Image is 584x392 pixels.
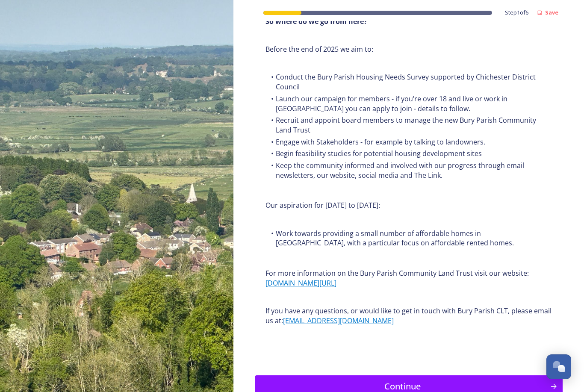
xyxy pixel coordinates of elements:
[265,17,367,26] strong: So where do we go from here?
[545,9,558,16] strong: Save
[546,354,571,379] button: Open Chat
[283,316,394,325] a: [EMAIL_ADDRESS][DOMAIN_NAME]
[265,115,552,135] li: Recruit and appoint board members to manage the new Bury Parish Community Land Trust
[265,278,336,288] a: [DOMAIN_NAME][URL]
[265,149,552,159] li: Begin feasibility studies for potential housing development sites
[265,137,552,147] li: Engage with Stakeholders - for example by talking to landowners.
[265,44,552,54] p: Before the end of 2025 we aim to:
[505,9,528,17] span: Step 1 of 6
[265,200,552,210] p: Our aspiration for [DATE] to [DATE]:
[265,72,552,91] li: Conduct the Bury Parish Housing Needs Survey supported by Chichester District Council
[265,268,552,288] p: For more information on the Bury Parish Community Land Trust visit our website:
[265,94,552,113] li: Launch our campaign for members - if you’re over 18 and live or work in [GEOGRAPHIC_DATA] you can...
[265,229,552,248] li: Work towards providing a small number of affordable homes in [GEOGRAPHIC_DATA], with a particular...
[265,161,552,180] li: Keep the community informed and involved with our progress through email newsletters, our website...
[265,306,552,325] p: If you have any questions, or would like to get in touch with Bury Parish CLT, please email us at:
